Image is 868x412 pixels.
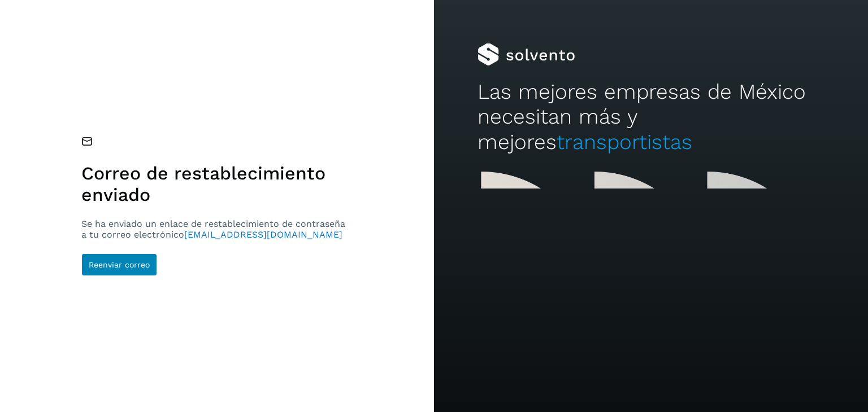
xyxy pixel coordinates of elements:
[89,261,150,269] span: Reenviar correo
[81,253,157,276] button: Reenviar correo
[478,80,824,155] h2: Las mejores empresas de México necesitan más y mejores
[184,229,342,240] span: [EMAIL_ADDRESS][DOMAIN_NAME]
[557,130,692,154] span: transportistas
[81,163,350,206] h1: Correo de restablecimiento enviado
[81,218,350,240] p: Se ha enviado un enlace de restablecimiento de contraseña a tu correo electrónico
